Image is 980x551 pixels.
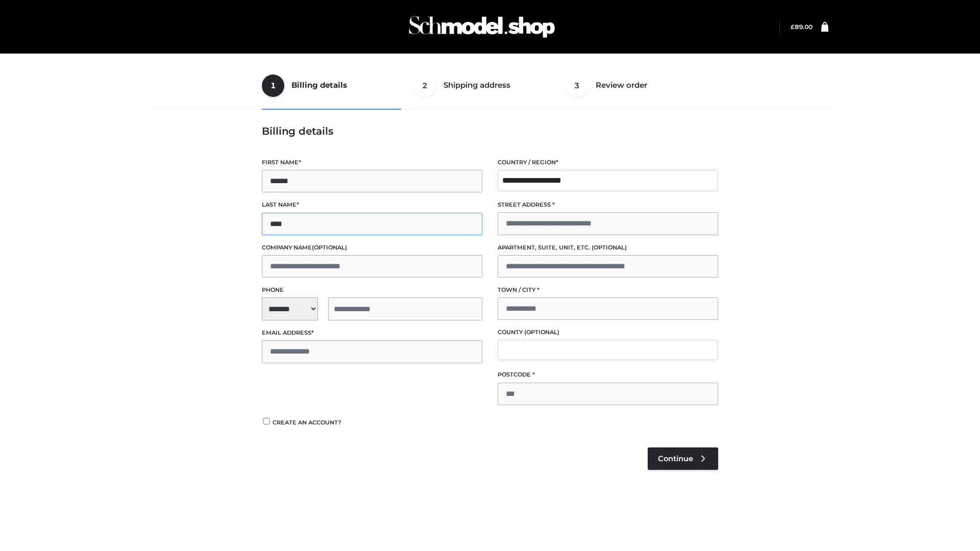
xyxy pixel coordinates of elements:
label: Email address [262,328,482,338]
span: £ [791,23,795,31]
label: Country / Region [498,158,718,167]
span: (optional) [524,329,559,336]
input: Create an account? [262,418,271,424]
label: Last name [262,200,482,210]
label: Company name [262,243,482,253]
label: Street address [498,200,718,210]
label: County [498,328,718,337]
span: (optional) [592,244,627,251]
span: Continue [658,454,693,463]
bdi: 89.00 [791,23,813,31]
label: Apartment, suite, unit, etc. [498,243,718,253]
span: Create an account? [273,419,341,426]
span: (optional) [312,244,347,251]
label: Phone [262,285,482,295]
a: £89.00 [791,23,813,31]
label: First name [262,158,482,167]
a: Continue [648,447,718,470]
label: Postcode [498,370,718,380]
label: Town / City [498,285,718,295]
h3: Billing details [262,125,718,137]
img: Schmodel Admin 964 [405,7,558,47]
